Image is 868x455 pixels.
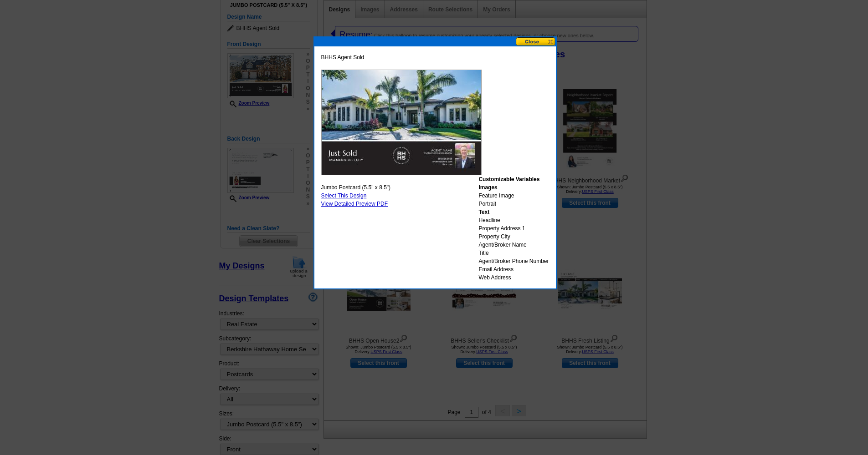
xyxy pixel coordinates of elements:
a: Select This Design [321,192,367,199]
span: BHHS Agent Sold [321,53,365,61]
strong: Images [478,184,497,191]
strong: Text [478,209,489,215]
img: BHHSPJF_AgentSold_ALL.jpg [321,70,482,175]
span: Jumbo Postcard (5.5" x 8.5") [321,183,391,192]
iframe: LiveChat chat widget [686,243,868,455]
strong: Customizable Variables [478,176,539,182]
div: Feature Image Portrait Headline Property Address 1 Property City Agent/Broker Name Title Agent/Br... [478,175,549,282]
a: View Detailed Preview PDF [321,201,388,207]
